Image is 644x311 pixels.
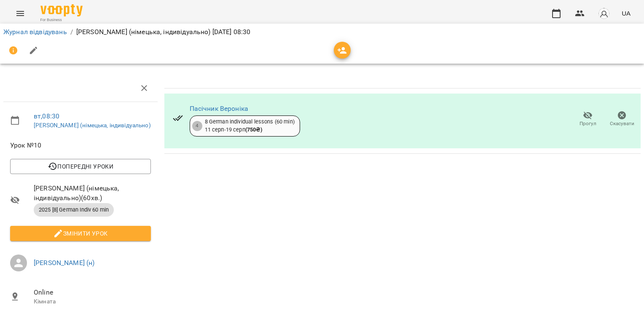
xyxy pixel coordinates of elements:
nav: breadcrumb [3,27,641,37]
span: Змінити урок [17,228,144,239]
li: / [70,27,73,37]
a: Пасічник Вероніка [190,105,249,113]
span: Попередні уроки [17,161,144,172]
button: Попередні уроки [10,159,151,174]
a: [PERSON_NAME] (н) [34,259,95,267]
span: 2025 [8] German Indiv 60 min [34,206,114,214]
div: 8 German individual lessons (60 min) 11 серп - 19 серп [205,118,295,134]
a: вт , 08:30 [34,112,59,120]
div: 4 [192,121,202,131]
a: Журнал відвідувань [3,28,67,36]
a: [PERSON_NAME] (німецька, індивідуально) [34,122,151,129]
button: UA [618,5,634,21]
button: Menu [10,3,30,24]
b: ( 750 ₴ ) [245,126,262,133]
button: Прогул [571,107,605,131]
img: avatar_s.png [598,8,610,19]
img: Voopty Logo [40,4,83,16]
p: Кімната [34,298,151,306]
span: For Business [40,17,83,23]
span: [PERSON_NAME] (німецька, індивідуально) ( 60 хв. ) [34,183,151,203]
span: Скасувати [610,120,634,127]
span: Прогул [580,120,596,127]
span: UA [622,9,631,18]
button: Скасувати [605,107,639,131]
span: Online [34,287,151,298]
p: [PERSON_NAME] (німецька, індивідуально) [DATE] 08:30 [76,27,251,37]
span: Урок №10 [10,140,151,150]
button: Змінити урок [10,226,151,241]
